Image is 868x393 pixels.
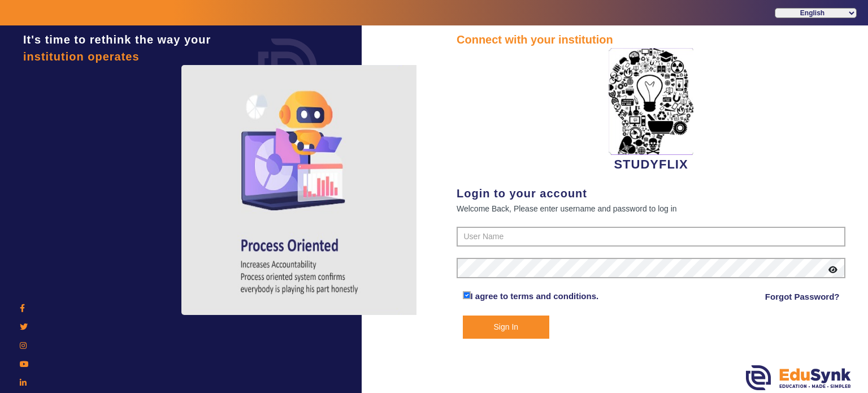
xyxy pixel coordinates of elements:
[471,291,599,301] a: I agree to terms and conditions.
[746,365,851,390] img: edusynk.png
[457,48,845,174] div: STUDYFLIX
[765,290,840,304] a: Forgot Password?
[23,33,211,46] span: It's time to rethink the way your
[457,227,845,247] input: User Name
[457,31,845,48] div: Connect with your institution
[457,202,845,215] div: Welcome Back, Please enter username and password to log in
[463,316,550,339] button: Sign In
[245,25,330,110] img: login.png
[23,50,140,63] span: institution operates
[181,65,419,315] img: login4.png
[457,185,845,202] div: Login to your account
[609,48,693,155] img: 2da83ddf-6089-4dce-a9e2-416746467bdd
